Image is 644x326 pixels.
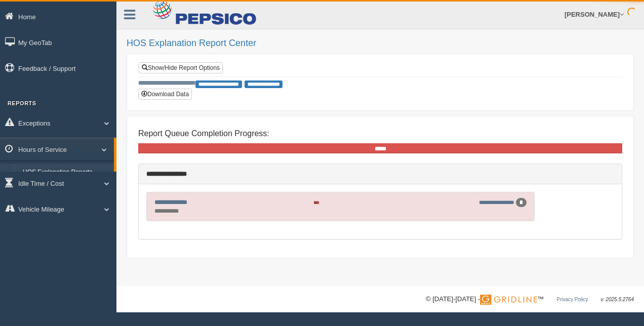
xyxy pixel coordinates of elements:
button: Download Data [138,89,192,100]
img: Gridline [480,295,537,305]
div: © [DATE]-[DATE] - ™ [426,294,634,305]
h2: HOS Explanation Report Center [127,38,634,49]
a: HOS Explanation Reports [18,164,114,182]
h4: Report Queue Completion Progress: [138,129,622,138]
a: Privacy Policy [556,297,588,302]
span: v. 2025.5.2764 [601,297,634,302]
a: Show/Hide Report Options [139,62,223,73]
